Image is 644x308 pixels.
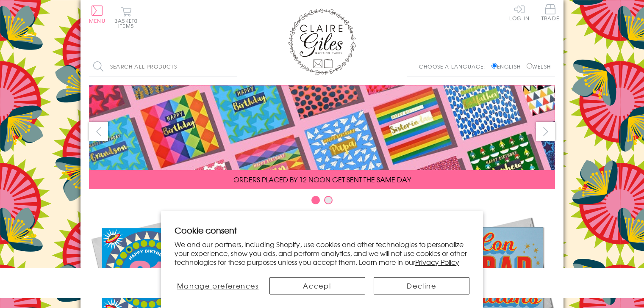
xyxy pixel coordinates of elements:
[233,174,411,184] span: ORDERS PLACED BY 12 NOON GET SENT THE SAME DAY
[177,280,259,291] span: Manage preferences
[118,17,138,30] span: 0 items
[114,7,138,28] button: Basket0 items
[89,122,108,141] button: prev
[89,57,237,76] input: Search all products
[509,4,530,21] a: Log In
[527,63,532,69] input: Welsh
[527,63,551,70] label: Welsh
[541,4,559,21] span: Trade
[311,196,320,204] button: Carousel Page 1 (Current Slide)
[89,195,555,209] div: Carousel Pagination
[491,63,497,69] input: English
[175,277,261,294] button: Manage preferences
[288,8,356,75] img: Claire Giles Greetings Cards
[374,277,469,294] button: Decline
[491,63,525,70] label: English
[541,4,559,22] a: Trade
[89,5,105,23] button: Menu
[89,17,105,25] span: Menu
[175,224,469,236] h2: Cookie consent
[229,57,237,76] input: Search
[419,63,490,70] p: Choose a language:
[269,277,365,294] button: Accept
[536,122,555,141] button: next
[324,196,333,204] button: Carousel Page 2
[415,257,459,267] a: Privacy Policy
[175,240,469,266] p: We and our partners, including Shopify, use cookies and other technologies to personalize your ex...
